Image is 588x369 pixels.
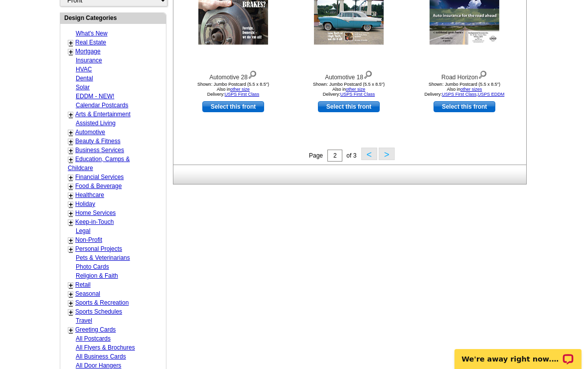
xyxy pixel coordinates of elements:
a: + [69,174,73,182]
div: Shown: Jumbo Postcard (5.5 x 8.5") Delivery: [178,82,288,97]
a: + [69,290,73,298]
a: USPS First Class [340,92,375,97]
span: Also in [217,87,250,92]
a: use this design [434,101,495,112]
a: + [69,147,73,155]
a: Healthcare [75,191,104,198]
a: + [69,308,73,316]
a: Assisted Living [76,120,116,127]
a: Holiday [75,200,95,207]
a: Calendar Postcards [76,102,128,109]
a: Photo Cards [76,263,109,270]
a: Beauty & Fitness [75,138,121,145]
img: view design details [363,68,373,79]
a: use this design [202,101,264,112]
a: + [69,209,73,217]
a: Dental [76,75,93,82]
a: use this design [318,101,380,112]
a: + [69,183,73,190]
a: All Door Hangers [76,362,121,369]
a: Home Services [75,209,116,216]
a: Financial Services [75,174,124,181]
a: Sports & Recreation [75,299,129,306]
a: + [69,191,73,199]
a: Solar [76,84,90,91]
a: USPS First Class [442,92,477,97]
div: Shown: Jumbo Postcard (5.5 x 8.5") Delivery: , [410,82,519,97]
a: + [69,48,73,56]
button: > [379,148,395,160]
a: + [69,245,73,253]
a: + [69,138,73,146]
a: What's New [76,30,108,37]
div: Road Horizon [410,68,519,82]
a: Non-Profit [75,236,102,243]
a: Automotive [75,129,105,136]
a: + [69,129,73,137]
a: other size [230,87,250,92]
a: + [69,299,73,307]
a: Sports Schedules [75,308,122,315]
a: Real Estate [75,39,106,46]
a: HVAC [76,66,92,73]
a: + [69,236,73,244]
div: Shown: Jumbo Postcard (5.5 x 8.5") Delivery: [294,82,404,97]
a: + [69,111,73,119]
a: Mortgage [75,48,101,55]
div: Automotive 28 [178,68,288,82]
a: Greeting Cards [75,326,116,333]
a: + [69,200,73,208]
img: view design details [248,68,257,79]
a: Pets & Veterinarians [76,254,130,261]
button: < [361,148,377,160]
span: of 3 [346,152,356,159]
a: Business Services [75,147,124,154]
a: Travel [76,317,92,324]
a: All Business Cards [76,353,126,360]
a: USPS EDDM [478,92,505,97]
div: Design Categories [60,13,166,22]
a: Arts & Entertainment [75,111,131,118]
a: + [69,156,73,164]
span: Also in [447,87,482,92]
a: Food & Beverage [75,183,122,189]
div: Automotive 18 [294,68,404,82]
a: Retail [75,281,91,288]
a: + [69,281,73,289]
a: Legal [76,227,90,234]
a: Seasonal [75,290,100,297]
img: view design details [478,68,487,79]
a: EDDM - NEW! [76,93,114,100]
a: Personal Projects [75,245,122,252]
a: All Flyers & Brochures [76,344,135,351]
a: other sizes [460,87,482,92]
a: USPS First Class [225,92,260,97]
span: Also in [332,87,365,92]
a: Insurance [76,57,102,64]
a: Religion & Faith [76,272,118,279]
a: Education, Camps & Childcare [68,156,130,172]
a: Keep-in-Touch [75,218,114,225]
span: Page [309,152,323,159]
a: All Postcards [76,335,111,342]
a: + [69,326,73,334]
a: + [69,39,73,47]
a: other size [346,87,365,92]
iframe: LiveChat chat widget [448,338,588,369]
a: + [69,218,73,226]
